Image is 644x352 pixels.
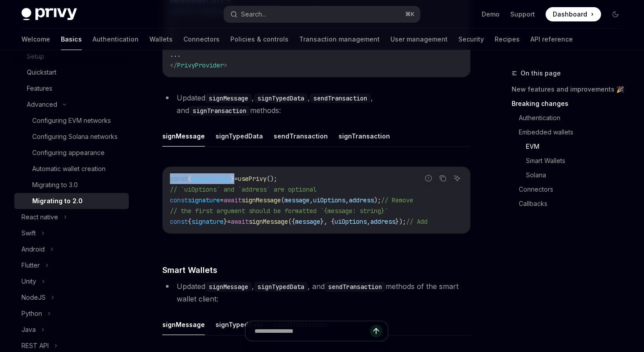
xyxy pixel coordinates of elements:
[406,218,428,226] span: // Add
[170,196,188,204] span: const
[451,172,463,184] button: Ask AI
[21,324,36,335] div: Java
[313,196,345,204] span: uiOptions
[21,244,45,255] div: Android
[216,126,263,147] button: signTypedData
[482,10,500,19] a: Demo
[395,218,406,226] span: });
[231,218,249,226] span: await
[519,182,630,197] a: Connectors
[234,175,238,183] span: =
[367,218,370,226] span: ,
[254,282,308,292] code: signTypedData
[170,175,188,183] span: const
[274,314,328,335] button: sendTransaction
[27,83,52,94] div: Features
[495,29,520,50] a: Recipes
[205,93,252,103] code: signMessage
[21,8,77,21] img: dark logo
[162,280,470,305] li: Updated , , and methods of the smart wallet client:
[254,93,308,103] code: signTypedData
[32,163,106,174] div: Automatic wallet creation
[288,218,295,226] span: ({
[284,196,309,204] span: message
[339,126,390,147] button: signTransaction
[249,218,288,226] span: signMessage
[510,10,535,19] a: Support
[370,325,382,337] button: Send message
[295,218,320,226] span: message
[14,193,129,209] a: Migrating to 2.0
[224,218,227,226] span: }
[61,29,82,50] a: Basics
[93,29,139,50] a: Authentication
[188,196,220,204] span: signature
[405,11,415,18] span: ⌘ K
[381,196,413,204] span: // Remove
[216,314,263,335] button: signTypedData
[267,175,277,183] span: ();
[519,197,630,211] a: Callbacks
[32,196,83,206] div: Migrating to 2.0
[188,218,191,226] span: {
[526,139,630,154] a: EVM
[458,29,484,50] a: Security
[32,115,111,126] div: Configuring EVM networks
[21,276,36,287] div: Unity
[14,113,129,129] a: Configuring EVM networks
[14,145,129,161] a: Configuring appearance
[220,196,224,204] span: =
[512,96,630,111] a: Breaking changes
[281,196,284,204] span: (
[14,129,129,145] a: Configuring Solana networks
[32,147,105,158] div: Configuring appearance
[21,228,36,239] div: Swift
[183,29,220,50] a: Connectors
[230,29,288,50] a: Policies & controls
[188,175,191,183] span: {
[21,308,42,319] div: Python
[191,218,224,226] span: signature
[224,61,227,69] span: >
[14,64,129,80] a: Quickstart
[162,92,470,117] li: Updated , , , and methods:
[21,29,50,50] a: Welcome
[231,175,234,183] span: }
[519,111,630,125] a: Authentication
[437,172,449,184] button: Copy the contents from the code block
[390,29,448,50] a: User management
[299,29,380,50] a: Transaction management
[526,154,630,168] a: Smart Wallets
[553,10,587,19] span: Dashboard
[21,340,49,351] div: REST API
[335,218,367,226] span: uiOptions
[238,175,267,183] span: usePrivy
[14,161,129,177] a: Automatic wallet creation
[608,7,623,21] button: Toggle dark mode
[27,99,57,110] div: Advanced
[21,212,58,222] div: React native
[170,185,317,193] span: // `uiOptions` and `address` are optional
[170,218,188,226] span: const
[21,292,46,303] div: NodeJS
[162,264,217,276] span: Smart Wallets
[224,6,419,22] button: Search...⌘K
[241,9,266,20] div: Search...
[519,125,630,139] a: Embedded wallets
[320,218,335,226] span: }, {
[177,61,224,69] span: PrivyProvider
[309,196,313,204] span: ,
[21,260,40,271] div: Flutter
[170,61,177,69] span: </
[162,126,205,147] button: signMessage
[162,314,205,335] button: signMessage
[191,175,231,183] span: signMessage
[349,196,374,204] span: address
[14,80,129,96] a: Features
[521,68,561,79] span: On this page
[189,106,250,116] code: signTransaction
[205,282,252,292] code: signMessage
[370,218,395,226] span: address
[274,126,328,147] button: sendTransaction
[14,177,129,193] a: Migrating to 3.0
